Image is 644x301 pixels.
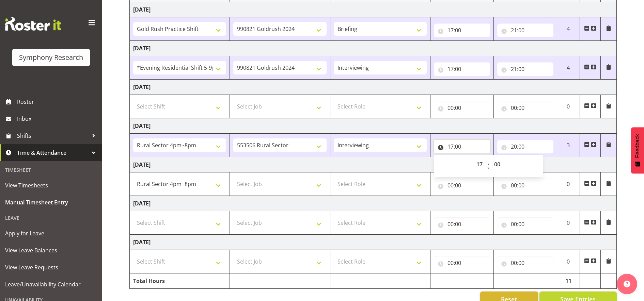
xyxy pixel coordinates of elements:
[557,211,580,235] td: 0
[557,134,580,157] td: 3
[634,134,641,158] span: Feedback
[2,259,100,276] a: View Leave Requests
[5,197,97,207] span: Manual Timesheet Entry
[434,217,490,231] input: Click to select...
[497,62,553,76] input: Click to select...
[434,23,490,37] input: Click to select...
[631,127,644,173] button: Feedback - Show survey
[5,228,97,238] span: Apply for Leave
[2,163,100,177] div: Timesheet
[5,17,61,31] img: Rosterit website logo
[557,95,580,118] td: 0
[557,273,580,289] td: 11
[19,52,83,63] div: Symphony Research
[487,157,489,174] span: :
[2,225,100,242] a: Apply for Leave
[5,279,97,289] span: Leave/Unavailability Calendar
[497,140,553,153] input: Click to select...
[5,245,97,255] span: View Leave Balances
[557,17,580,41] td: 4
[130,273,230,289] td: Total Hours
[130,118,617,134] td: [DATE]
[434,62,490,76] input: Click to select...
[130,80,617,95] td: [DATE]
[624,281,630,287] img: help-xxl-2.png
[434,101,490,115] input: Click to select...
[434,179,490,192] input: Click to select...
[557,172,580,196] td: 0
[434,140,490,153] input: Click to select...
[497,179,553,192] input: Click to select...
[130,41,617,56] td: [DATE]
[130,2,617,17] td: [DATE]
[130,235,617,250] td: [DATE]
[497,256,553,270] input: Click to select...
[2,276,100,293] a: Leave/Unavailability Calendar
[557,56,580,80] td: 4
[434,256,490,270] input: Click to select...
[2,242,100,259] a: View Leave Balances
[497,217,553,231] input: Click to select...
[2,211,100,225] div: Leave
[5,262,97,272] span: View Leave Requests
[5,180,97,190] span: View Timesheets
[17,131,89,141] span: Shifts
[130,157,617,172] td: [DATE]
[557,250,580,273] td: 0
[17,97,99,107] span: Roster
[497,101,553,115] input: Click to select...
[17,148,89,158] span: Time & Attendance
[17,114,99,124] span: Inbox
[130,196,617,211] td: [DATE]
[497,23,553,37] input: Click to select...
[2,177,100,194] a: View Timesheets
[2,194,100,211] a: Manual Timesheet Entry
